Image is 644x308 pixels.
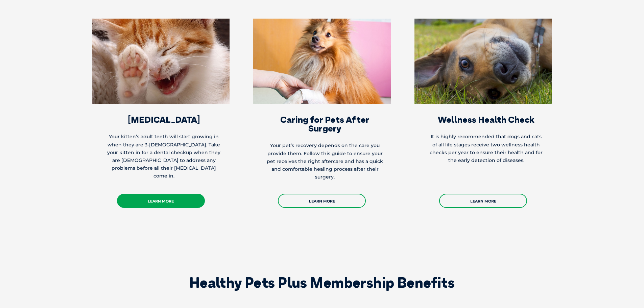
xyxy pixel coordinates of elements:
p: Your pet’s recovery depends on the care you provide them. Follow this guide to ensure your pet re... [267,142,383,181]
a: Learn More [117,194,205,208]
h3: Caring for Pets After Surgery [267,115,383,133]
a: Learn More [278,194,366,208]
h2: Healthy Pets Plus Membership Benefits [106,276,539,290]
p: It is highly recommended that dogs and cats of all life stages receive two wellness health checks... [428,133,545,164]
button: Search [631,31,638,38]
a: Learn More [439,194,527,208]
img: Kitten Teething [92,19,230,104]
p: Your kitten’s adult teeth will start growing in when they are 3-[DEMOGRAPHIC_DATA]. Take your kit... [106,133,222,180]
h3: Wellness Health Check [428,115,545,124]
h3: [MEDICAL_DATA] [106,115,222,124]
